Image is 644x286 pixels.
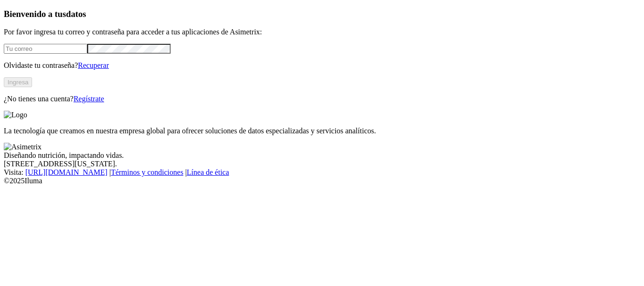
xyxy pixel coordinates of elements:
div: © 2025 Iluma [4,177,640,185]
img: Logo [4,111,27,119]
a: Términos y condiciones [111,168,183,176]
a: [URL][DOMAIN_NAME] [25,168,107,176]
div: Visita : | | [4,168,640,177]
input: Tu correo [4,44,87,54]
p: Por favor ingresa tu correo y contraseña para acceder a tus aplicaciones de Asimetrix: [4,28,640,36]
h3: Bienvenido a tus [4,9,640,19]
a: Línea de ética [187,168,229,176]
p: ¿No tienes una cuenta? [4,95,640,103]
a: Regístrate [74,95,104,103]
img: Asimetrix [4,143,41,151]
span: datos [66,9,86,19]
a: Recuperar [78,61,109,69]
button: Ingresa [4,77,32,87]
div: [STREET_ADDRESS][US_STATE]. [4,160,640,168]
p: La tecnología que creamos en nuestra empresa global para ofrecer soluciones de datos especializad... [4,127,640,135]
p: Olvidaste tu contraseña? [4,61,640,70]
div: Diseñando nutrición, impactando vidas. [4,151,640,160]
